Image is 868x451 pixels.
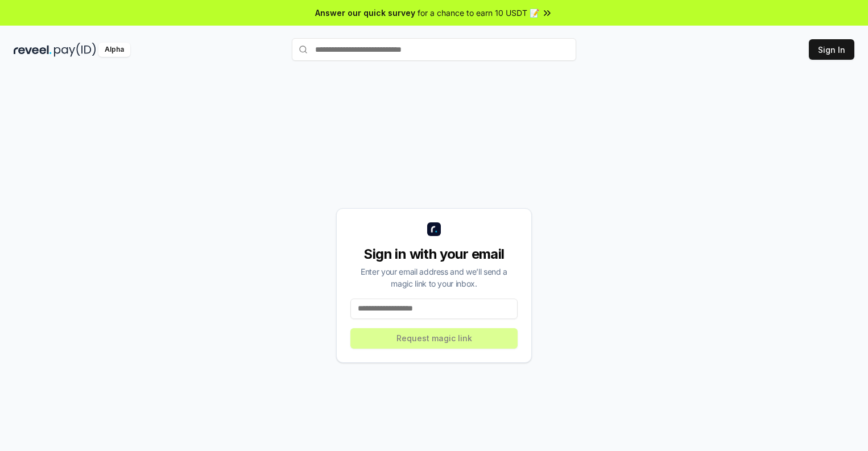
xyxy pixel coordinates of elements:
[418,7,539,19] span: for a chance to earn 10 USDT 📝
[98,43,130,57] div: Alpha
[54,43,96,57] img: pay_id
[350,245,518,263] div: Sign in with your email
[350,266,518,289] div: Enter your email address and we’ll send a magic link to your inbox.
[14,43,52,57] img: reveel_dark
[427,222,441,236] img: logo_small
[315,7,415,19] span: Answer our quick survey
[809,39,854,60] button: Sign In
